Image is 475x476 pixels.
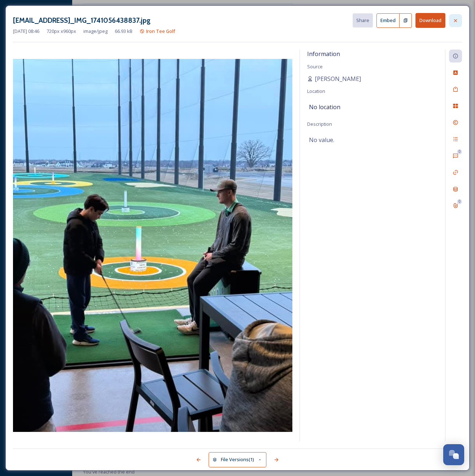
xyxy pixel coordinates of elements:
[309,103,340,111] span: No location
[353,13,373,27] button: Share
[83,28,108,35] span: image/jpeg
[415,13,445,28] button: Download
[315,74,361,83] span: [PERSON_NAME]
[307,121,332,127] span: Description
[13,59,292,432] img: JKranovich%40visitquadcities.com-FB_IMG_1741056438837.jpg
[307,88,325,94] span: Location
[209,452,266,467] button: File Versions(1)
[47,28,76,35] span: 720 px x 960 px
[309,136,334,144] span: No value.
[13,28,39,35] span: [DATE] 08:46
[307,63,323,70] span: Source
[115,28,132,35] span: 66.93 kB
[146,28,175,34] span: Iron Tee Golf
[376,13,400,28] button: Embed
[457,149,462,154] div: 0
[457,199,462,204] div: 0
[13,15,151,26] h3: [EMAIL_ADDRESS]_IMG_1741056438837.jpg
[443,444,464,465] button: Open Chat
[307,50,340,58] span: Information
